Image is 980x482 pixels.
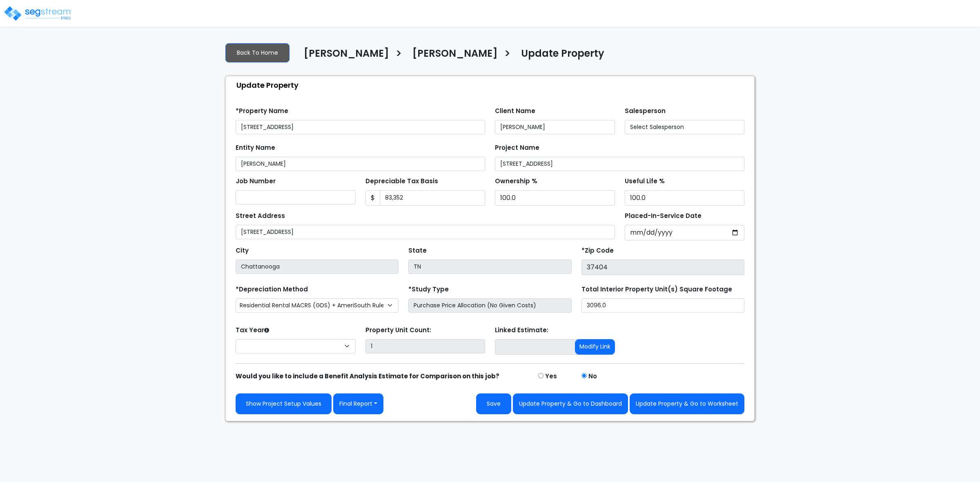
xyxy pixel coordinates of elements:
[630,393,744,414] button: Update Property & Go to Worksheet
[513,393,628,414] button: Update Property & Go to Dashboard
[408,285,449,294] label: *Study Type
[236,372,499,380] strong: Would you like to include a Benefit Analysis Estimate for Comparison on this job?
[495,157,744,171] input: Project Name
[225,43,290,62] a: Back To Home
[625,190,745,206] input: Depreciation
[236,326,269,335] label: Tax Year
[408,246,427,255] label: State
[365,190,380,206] span: $
[236,211,285,221] label: Street Address
[236,246,249,255] label: City
[236,120,485,134] input: Property Name
[495,107,535,116] label: Client Name
[304,48,389,62] h4: [PERSON_NAME]
[515,48,604,65] a: Update Property
[236,157,485,171] input: Entity Name
[495,120,615,134] input: Client Name
[236,143,275,153] label: Entity Name
[575,339,615,355] button: Modify Link
[495,177,537,186] label: Ownership %
[581,246,614,255] label: *Zip Code
[236,177,276,186] label: Job Number
[395,47,402,63] h3: >
[581,285,732,294] label: Total Interior Property Unit(s) Square Footage
[236,285,308,294] label: *Depreciation Method
[3,5,73,22] img: logo_pro_r.png
[495,190,615,206] input: Ownership
[625,107,666,116] label: Salesperson
[236,225,615,239] input: Street Address
[406,48,498,65] a: [PERSON_NAME]
[230,76,754,94] div: Update Property
[236,107,288,116] label: *Property Name
[365,177,438,186] label: Depreciable Tax Basis
[521,48,604,62] h4: Update Property
[495,143,539,153] label: Project Name
[236,393,332,414] a: Show Project Setup Values
[495,326,548,335] label: Linked Estimate:
[581,260,744,275] input: Zip Code
[380,190,486,206] input: 0.00
[333,393,383,414] button: Final Report
[476,393,511,414] button: Save
[625,211,702,221] label: Placed-In-Service Date
[504,47,511,63] h3: >
[365,326,431,335] label: Property Unit Count:
[625,177,665,186] label: Useful Life %
[545,372,557,381] label: Yes
[581,298,744,313] input: total square foot
[365,339,486,353] input: Building Count
[412,48,498,62] h4: [PERSON_NAME]
[588,372,597,381] label: No
[298,48,389,65] a: [PERSON_NAME]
